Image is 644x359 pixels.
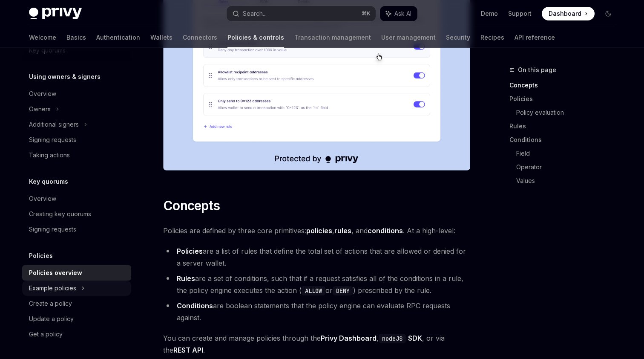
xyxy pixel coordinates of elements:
a: Dashboard [542,7,595,20]
a: Security [446,27,470,48]
div: Get a policy [29,329,63,339]
span: On this page [518,65,556,75]
div: Example policies [29,283,76,293]
div: Policies overview [29,268,82,278]
button: Ask AI [380,6,417,21]
a: Wallets [150,27,172,48]
a: SDK [408,334,422,343]
li: are a set of conditions, such that if a request satisfies all of the conditions in a rule, the po... [163,272,470,296]
a: Welcome [29,27,56,48]
span: You can create and manage policies through the , , or via the . [163,332,470,356]
a: Authentication [96,27,140,48]
a: Conditions [509,133,622,147]
div: Update a policy [29,314,74,324]
a: Taking actions [22,148,131,163]
span: ⌘ K [362,10,371,17]
a: Policy evaluation [516,106,622,119]
code: ALLOW [302,286,325,295]
button: Search...⌘K [227,6,376,21]
a: Get a policy [22,327,131,342]
img: dark logo [29,8,82,20]
button: Toggle dark mode [601,7,615,20]
a: Policies overview [22,265,131,281]
a: REST API [173,346,203,355]
a: Concepts [509,78,622,92]
strong: Conditions [177,301,213,310]
strong: Policies [177,247,203,255]
a: Privy Dashboard [321,334,377,343]
a: Update a policy [22,311,131,327]
div: Signing requests [29,224,76,235]
a: API reference [515,27,555,48]
a: Support [508,9,532,18]
a: Rules [509,119,622,133]
a: Demo [481,9,498,18]
div: Signing requests [29,135,76,145]
code: DENY [333,286,353,295]
a: Signing requests [22,222,131,237]
a: Policies [509,92,622,106]
a: Signing requests [22,132,131,148]
span: Policies are defined by three core primitives: , , and . At a high-level: [163,225,470,237]
a: Basics [66,27,86,48]
a: Create a policy [22,296,131,311]
a: Policies & controls [227,27,284,48]
li: are a list of rules that define the total set of actions that are allowed or denied for a server ... [163,245,470,269]
li: are boolean statements that the policy engine can evaluate RPC requests against. [163,300,470,324]
strong: policies [306,226,332,235]
span: Concepts [163,198,220,213]
div: Creating key quorums [29,209,91,219]
div: Create a policy [29,298,72,309]
div: Owners [29,104,51,114]
h5: Using owners & signers [29,72,101,82]
strong: conditions [368,226,403,235]
strong: rules [334,226,351,235]
a: Values [516,174,622,188]
h5: Policies [29,251,53,261]
strong: Rules [177,274,195,283]
a: Transaction management [294,27,371,48]
a: Connectors [183,27,217,48]
span: Dashboard [549,9,581,18]
a: Operator [516,160,622,174]
a: Overview [22,191,131,206]
h5: Key quorums [29,177,68,187]
div: Overview [29,89,56,99]
div: Additional signers [29,119,79,130]
a: User management [381,27,436,48]
a: Field [516,147,622,160]
code: nodeJS [379,334,406,343]
a: Recipes [480,27,504,48]
div: Search... [243,9,267,19]
a: Creating key quorums [22,206,131,222]
a: Overview [22,86,131,101]
span: Ask AI [394,9,411,18]
div: Overview [29,194,56,204]
div: Taking actions [29,150,70,160]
